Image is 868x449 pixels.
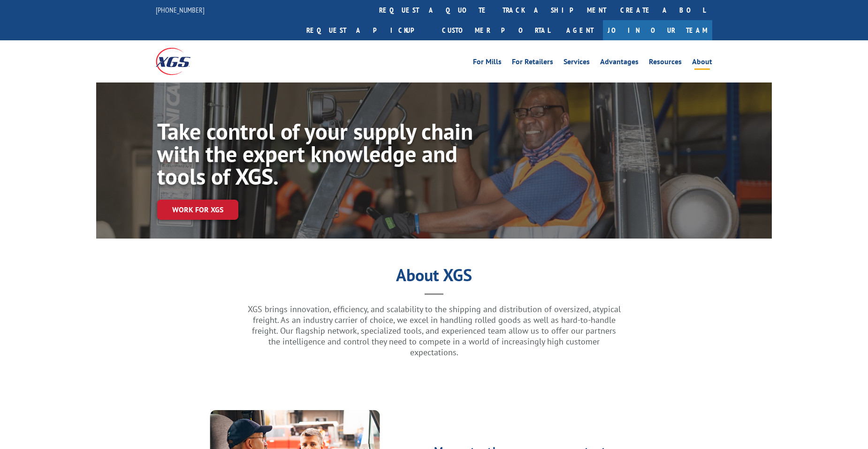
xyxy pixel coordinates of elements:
[156,5,205,15] a: [PHONE_NUMBER]
[557,20,603,40] a: Agent
[563,58,590,68] a: Services
[157,200,238,220] a: Work for XGS
[246,304,622,358] p: XGS brings innovation, efficiency, and scalability to the shipping and distribution of oversized,...
[299,20,435,40] a: Request a pickup
[649,58,682,68] a: Resources
[600,58,639,68] a: Advantages
[157,120,475,192] h1: Take control of your supply chain with the expert knowledge and tools of XGS.
[473,58,502,68] a: For Mills
[96,269,772,286] h1: About XGS
[603,20,712,40] a: Join Our Team
[435,20,557,40] a: Customer Portal
[692,58,712,68] a: About
[512,58,553,68] a: For Retailers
